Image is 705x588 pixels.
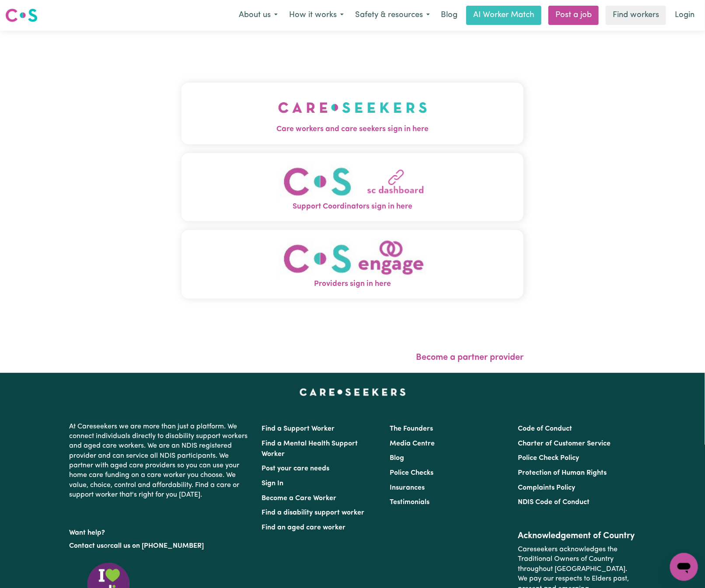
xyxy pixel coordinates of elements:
[518,484,576,491] a: Complaints Policy
[390,440,435,447] a: Media Centre
[518,440,611,447] a: Charter of Customer Service
[670,553,698,581] iframe: Button to launch messaging window
[69,525,251,538] p: Want help?
[262,480,283,487] a: Sign In
[390,484,425,491] a: Insurances
[548,6,599,25] a: Post a job
[5,7,38,23] img: Careseekers logo
[436,6,463,25] a: Blog
[390,499,429,506] a: Testimonials
[5,5,38,25] a: Careseekers logo
[69,418,251,504] p: At Careseekers we are more than just a platform. We connect individuals directly to disability su...
[518,425,572,432] a: Code of Conduct
[349,6,436,24] button: Safety & resources
[390,470,433,477] a: Police Checks
[181,153,524,222] button: Support Coordinators sign in here
[518,531,636,541] h2: Acknowledgement of Country
[390,425,433,432] a: The Founders
[262,425,335,432] a: Find a Support Worker
[181,83,524,144] button: Care workers and care seekers sign in here
[518,499,590,506] a: NDIS Code of Conduct
[670,6,700,25] a: Login
[233,6,283,24] button: About us
[69,538,251,554] p: or
[181,230,524,299] button: Providers sign in here
[181,278,524,290] span: Providers sign in here
[181,124,524,135] span: Care workers and care seekers sign in here
[390,455,404,462] a: Blog
[300,389,406,396] a: Careseekers home page
[262,509,364,516] a: Find a disability support worker
[262,465,329,472] a: Post your care needs
[262,440,358,458] a: Find a Mental Health Support Worker
[262,495,336,502] a: Become a Care Worker
[466,6,541,25] a: AI Worker Match
[110,543,204,550] a: call us on [PHONE_NUMBER]
[606,6,666,25] a: Find workers
[181,201,524,212] span: Support Coordinators sign in here
[262,524,346,531] a: Find an aged care worker
[518,470,607,477] a: Protection of Human Rights
[69,543,104,550] a: Contact us
[283,6,349,24] button: How it works
[416,353,524,362] a: Become a partner provider
[518,455,579,462] a: Police Check Policy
